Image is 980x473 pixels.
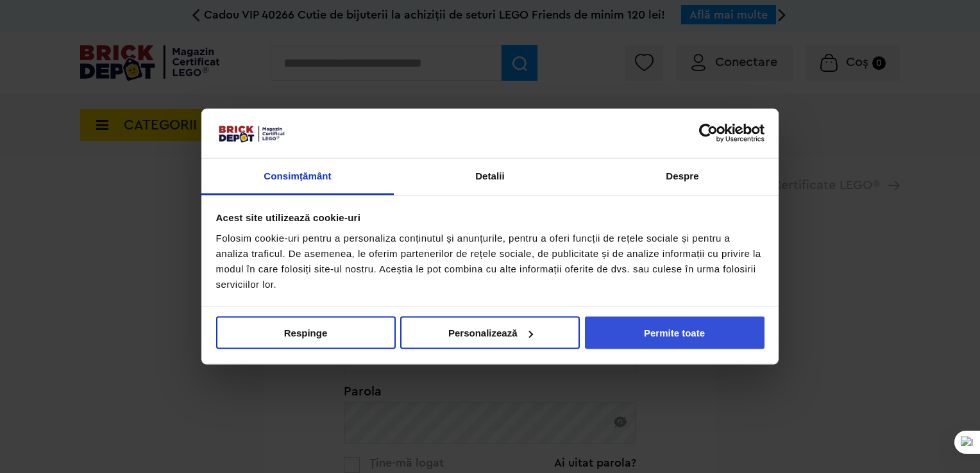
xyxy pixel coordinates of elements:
[585,317,765,349] button: Permite toate
[216,210,765,226] div: Acest site utilizează cookie-uri
[216,230,765,292] div: Folosim cookie-uri pentru a personaliza conținutul și anunțurile, pentru a oferi funcții de rețel...
[652,124,765,143] a: Usercentrics Cookiebot - opens in a new window
[400,317,580,349] button: Personalizează
[216,123,287,144] img: siglă
[394,158,586,195] a: Detalii
[586,158,779,195] a: Despre
[201,158,394,195] a: Consimțământ
[216,317,396,349] button: Respinge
